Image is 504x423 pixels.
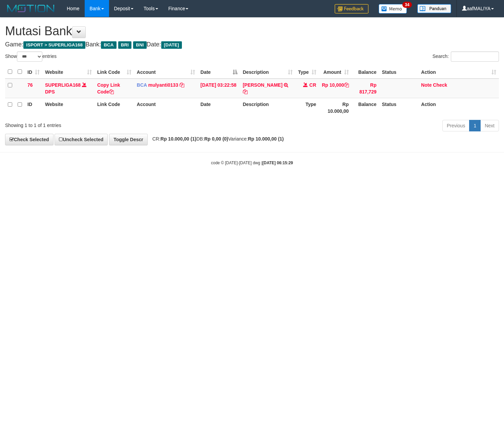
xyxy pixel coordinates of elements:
[469,120,481,131] a: 1
[5,24,499,38] h1: Mutasi Bank
[344,82,349,88] a: Copy Rp 10,000 to clipboard
[421,82,432,88] a: Note
[25,65,42,79] th: ID: activate to sort column ascending
[94,65,134,79] th: Link Code: activate to sort column ascending
[27,82,33,88] span: 76
[25,98,42,117] th: ID
[379,4,407,14] img: Button%20Memo.svg
[94,98,134,117] th: Link Code
[17,51,42,62] select: Showentries
[42,79,94,98] td: DPS
[137,82,147,88] span: BCA
[319,79,352,98] td: Rp 10,000
[5,3,57,14] img: MOTION_logo.png
[379,65,418,79] th: Status
[442,120,469,131] a: Previous
[133,41,146,49] span: BNI
[149,136,284,142] span: CR: DB: Variance:
[379,98,418,117] th: Status
[480,120,499,131] a: Next
[433,51,499,62] label: Search:
[204,136,228,142] strong: Rp 0,00 (0)
[417,4,451,13] img: panduan.png
[248,136,284,142] strong: Rp 10.000,00 (1)
[262,161,293,165] strong: [DATE] 06:15:29
[402,2,412,8] span: 34
[198,65,240,79] th: Date: activate to sort column descending
[335,4,369,14] img: Feedback.jpg
[42,65,94,79] th: Website: activate to sort column ascending
[352,65,379,79] th: Balance
[134,98,198,117] th: Account
[42,98,94,117] th: Website
[418,98,499,117] th: Action
[5,119,205,129] div: Showing 1 to 1 of 1 entries
[352,98,379,117] th: Balance
[118,41,131,49] span: BRI
[240,98,295,117] th: Description
[198,79,240,98] td: [DATE] 03:22:58
[243,82,282,88] a: [PERSON_NAME]
[295,98,319,117] th: Type
[23,41,85,49] span: ISPORT > SUPERLIGA168
[55,134,108,145] a: Uncheck Selected
[295,65,319,79] th: Type: activate to sort column ascending
[211,161,293,165] small: code © [DATE]-[DATE] dwg |
[198,98,240,117] th: Date
[243,89,248,94] a: Copy DEWI PITRI NINGSIH to clipboard
[45,82,81,88] a: SUPERLIGA168
[180,82,184,88] a: Copy mulyanti0133 to clipboard
[309,82,316,88] span: CR
[352,79,379,98] td: Rp 817,729
[161,41,182,49] span: [DATE]
[5,41,499,48] h4: Game: Bank: Date:
[451,51,499,62] input: Search:
[134,65,198,79] th: Account: activate to sort column ascending
[5,134,54,145] a: Check Selected
[240,65,295,79] th: Description: activate to sort column ascending
[161,136,196,142] strong: Rp 10.000,00 (1)
[433,82,447,88] a: Check
[101,41,116,49] span: BCA
[148,82,178,88] a: mulyanti0133
[5,51,57,62] label: Show entries
[319,98,352,117] th: Rp 10.000,00
[109,134,148,145] a: Toggle Descr
[418,65,499,79] th: Action: activate to sort column ascending
[97,82,120,94] a: Copy Link Code
[319,65,352,79] th: Amount: activate to sort column ascending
